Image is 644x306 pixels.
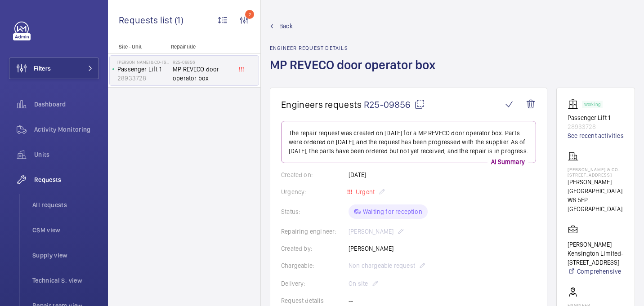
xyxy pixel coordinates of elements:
[173,59,232,65] h2: R25-09856
[32,200,99,209] span: All requests
[487,157,528,166] p: AI Summary
[568,131,624,140] a: See recent activities
[270,57,441,88] h1: MP REVECO door operator box
[34,175,99,184] span: Requests
[117,74,169,83] p: 28933728
[568,240,624,267] p: [PERSON_NAME] Kensington Limited- [STREET_ADDRESS]
[117,59,169,65] p: [PERSON_NAME] & Co- [STREET_ADDRESS]
[289,129,528,155] p: The repair request was created on [DATE] for a MP REVECO door operator box. Parts were ordered on...
[279,22,293,31] span: Back
[34,150,99,159] span: Units
[32,226,99,235] span: CSM view
[173,65,232,83] span: MP REVECO door operator box
[171,44,230,50] p: Repair title
[568,195,624,213] p: W8 5EP [GEOGRAPHIC_DATA]
[34,100,99,109] span: Dashboard
[281,99,362,110] span: Engineers requests
[34,125,99,134] span: Activity Monitoring
[568,177,624,195] p: [PERSON_NAME] [GEOGRAPHIC_DATA]
[568,99,582,110] img: elevator.svg
[270,45,441,51] h2: Engineer request details
[32,276,99,285] span: Technical S. view
[9,58,99,79] button: Filters
[119,14,174,26] span: Requests list
[584,103,600,106] p: Working
[108,44,167,50] p: Site - Unit
[117,65,169,74] p: Passenger Lift 1
[34,64,51,73] span: Filters
[364,99,425,110] span: R25-09856
[32,251,99,260] span: Supply view
[568,167,624,177] p: [PERSON_NAME] & Co- [STREET_ADDRESS]
[568,113,624,122] p: Passenger Lift 1
[568,122,624,131] p: 28933728
[568,267,624,276] a: Comprehensive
